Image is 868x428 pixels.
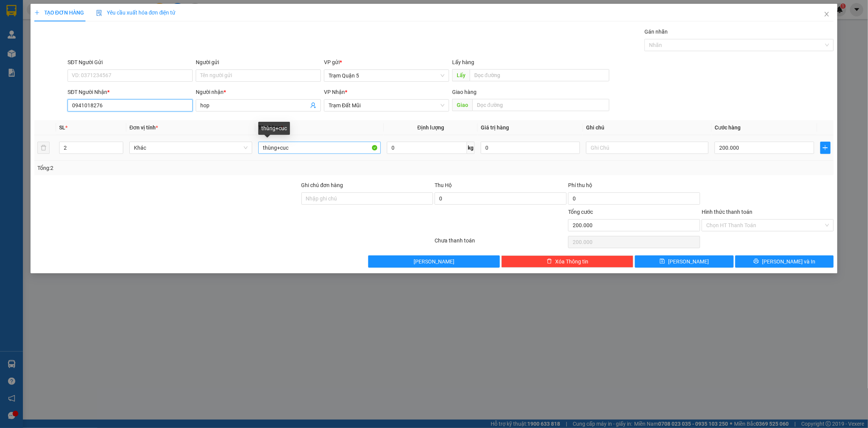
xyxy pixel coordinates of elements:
[129,124,158,131] span: Đơn vị tính
[435,182,452,188] span: Thu Hộ
[329,70,444,81] span: Trạm Quận 5
[481,142,580,154] input: 0
[258,122,290,135] div: thùng+cuc
[301,192,433,205] input: Ghi chú đơn hàng
[668,257,709,266] span: [PERSON_NAME]
[568,209,593,215] span: Tổng cước
[452,59,474,65] span: Lấy hàng
[586,142,709,154] input: Ghi Chú
[68,58,193,66] div: SĐT Người Gửi
[555,257,588,266] span: Xóa Thông tin
[96,10,176,16] span: Yêu cầu xuất hóa đơn điện tử
[702,209,752,215] label: Hình thức thanh toán
[50,34,115,45] div: 0913998499
[583,120,712,135] th: Ghi chú
[6,6,44,25] div: Trạm Quận 5
[824,11,830,17] span: close
[735,255,834,268] button: printer[PERSON_NAME] và In
[196,58,321,66] div: Người gửi
[50,25,115,34] div: DƯƠNG TÌNH
[472,99,609,111] input: Dọc đường
[467,142,475,154] span: kg
[48,49,116,60] div: 50.000
[258,142,381,154] input: VD: Bàn, Ghế
[452,69,470,81] span: Lấy
[34,10,40,15] span: plus
[301,182,343,188] label: Ghi chú đơn hàng
[754,258,759,265] span: printer
[59,124,65,131] span: SL
[34,10,84,16] span: TẠO ĐƠN HÀNG
[368,255,500,268] button: [PERSON_NAME]
[481,124,509,131] span: Giá trị hàng
[417,124,444,131] span: Định lượng
[50,6,115,25] div: Trạm Đầm Dơi
[68,88,193,96] div: SĐT Người Nhận
[414,257,454,266] span: [PERSON_NAME]
[816,4,837,25] button: Close
[820,142,831,154] button: plus
[37,142,50,154] button: delete
[715,124,741,131] span: Cước hàng
[434,236,568,250] div: Chưa thanh toán
[762,257,815,266] span: [PERSON_NAME] và In
[134,142,248,153] span: Khác
[644,29,668,35] label: Gán nhãn
[452,89,477,95] span: Giao hàng
[470,69,609,81] input: Dọc đường
[635,255,733,268] button: save[PERSON_NAME]
[37,164,335,172] div: Tổng: 2
[96,10,102,16] img: icon
[310,102,316,108] span: user-add
[48,51,59,59] span: CC :
[6,7,18,15] span: Gửi:
[821,145,831,151] span: plus
[452,99,472,111] span: Giao
[196,88,321,96] div: Người nhận
[547,258,552,265] span: delete
[660,258,665,265] span: save
[50,7,68,15] span: Nhận:
[324,89,345,95] span: VP Nhận
[329,100,444,111] span: Trạm Đất Mũi
[568,181,700,192] div: Phí thu hộ
[501,255,633,268] button: deleteXóa Thông tin
[324,58,449,66] div: VP gửi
